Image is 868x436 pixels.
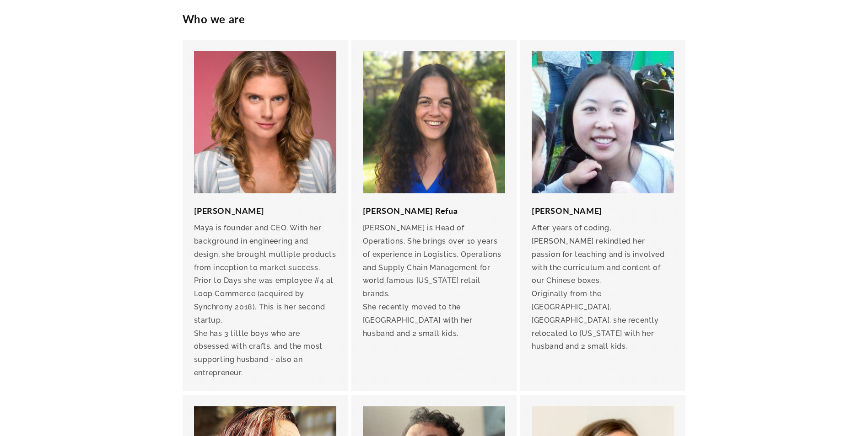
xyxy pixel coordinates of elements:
p: She recently moved to the [GEOGRAPHIC_DATA] with her husband and 2 small kids. [363,301,505,340]
h3: [PERSON_NAME] [194,205,336,217]
img: Moran Refua [363,51,505,193]
img: Nancy Chen [532,51,674,193]
p: [PERSON_NAME] is Head of Operations. She brings over 10 years of experience in Logistics, Operati... [363,222,505,301]
h3: [PERSON_NAME] Refua [363,205,505,217]
h3: [PERSON_NAME] [532,205,674,217]
p: Originally from the [GEOGRAPHIC_DATA], [GEOGRAPHIC_DATA], she recently relocated to [US_STATE] wi... [532,287,674,353]
p: She has 3 little boys who are obsessed with crafts, and the most supporting husband - also an ent... [194,327,336,380]
p: Maya is founder and CEO. With her background in engineering and design, she brought multiple prod... [194,222,336,327]
p: After years of coding, [PERSON_NAME] rekindled her passion for teaching and is involved with the ... [532,222,674,287]
h2: Who we are [183,12,245,26]
img: Maya Lotan [194,51,336,193]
